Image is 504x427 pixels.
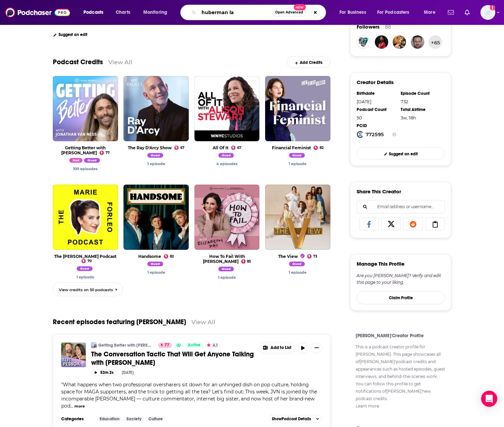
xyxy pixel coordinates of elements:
a: All Of It [213,145,228,150]
button: +65 [429,35,442,49]
span: More [424,8,435,17]
span: 77 [106,152,110,154]
div: Search followers [357,200,445,213]
span: Charts [116,8,130,17]
span: Logged in as chonisebass [480,5,495,20]
button: open menu [139,7,176,18]
a: Getting Better with Jonathan Van Ness [91,343,97,348]
a: Handsome [138,254,161,259]
a: Financial Feminist [272,145,311,150]
a: Education [97,416,122,422]
a: Jonathan Van Ness [69,159,84,164]
a: View All [191,318,215,325]
a: The Marie Forleo Podcast [54,254,116,259]
button: more [74,403,85,409]
div: Total Airtime [401,107,440,112]
span: Show Podcast Details [272,417,311,421]
a: Jonathan Van Ness [147,161,165,166]
span: 85 [247,260,251,263]
button: open menu [79,7,112,18]
a: alistair_barton [357,35,370,49]
button: open menu [419,7,444,18]
a: View All [108,59,132,66]
a: Show notifications dropdown [445,7,457,18]
a: The Ray D'Arcy Show [128,145,172,150]
a: 67 [174,146,184,150]
div: 732 [401,99,440,104]
span: New [294,4,306,10]
input: Email address or username... [362,200,439,213]
a: Jonathan Van Ness [84,159,102,164]
span: 82 [170,255,174,258]
a: 85 [241,259,251,264]
a: Copy Link [426,218,445,230]
span: 70 [87,260,92,263]
a: The Conversation Tactic That Will Get Anyone Talking with [PERSON_NAME] [91,350,255,367]
span: Followers [357,24,380,30]
img: Ger4vertl [411,35,424,49]
a: Active [185,343,203,348]
div: Podcast Count [357,107,396,112]
span: What happens when two professional oversharers sit down for an unhinged dish on pop culture, hold... [61,382,317,409]
span: Guest [147,262,163,266]
span: For Podcasters [377,8,409,17]
a: Show notifications dropdown [462,7,472,18]
span: Host [69,158,83,163]
a: The View [278,254,304,259]
div: Are you [PERSON_NAME]? Verify and edit this page to your liking. [357,272,445,286]
h3: Categories [61,416,92,422]
span: View credits on 50 podcasts [59,287,113,292]
a: How To Fail With Elizabeth Day [203,254,245,264]
button: Show Info [392,131,396,138]
div: [DATE] [357,99,396,104]
button: Show More Button [311,343,322,353]
a: Getting Better with [PERSON_NAME] [98,343,154,348]
a: Society [124,416,144,422]
span: Guest [289,153,305,158]
a: Jonathan Van Ness [147,270,165,275]
h3: Manage This Profile [357,261,404,267]
span: Monitoring [143,8,167,17]
a: RuggedAngel [375,35,388,49]
a: 82 [164,254,174,259]
input: Search podcasts, credits, & more... [199,7,272,18]
div: Open Intercom Messenger [481,391,497,407]
div: Birthdate [357,91,396,96]
img: Podchaser - Follow, Share and Rate Podcasts [5,6,70,19]
span: Active [188,342,201,349]
button: open menu [373,7,419,18]
a: 77 [100,151,110,155]
span: Add to List [271,345,291,350]
span: Guest [218,153,234,158]
div: Search podcasts, credits, & more... [187,5,332,20]
a: Share on Reddit [403,218,423,230]
a: 67 [231,146,241,150]
h3: Share This Creator [357,188,401,195]
a: Jonathan Van Ness [147,263,165,267]
p: This is a podcast creator profile for . This page showcases all of [PERSON_NAME]' podcast credits... [356,343,446,410]
svg: Add a profile image [490,5,495,10]
span: For Business [339,8,366,17]
span: Guest [147,153,163,158]
a: [PERSON_NAME] [356,352,391,357]
a: Culture [146,416,166,422]
a: Show additional information [356,403,379,409]
button: Claim Profile [357,291,445,304]
a: Jonathan Van Ness [216,161,238,166]
strong: 772595 [366,131,384,138]
a: View credits on 50 podcasts [53,282,123,296]
span: The Conversation Tactic That Will Get Anyone Talking with [PERSON_NAME] [91,350,254,367]
button: open menu [335,7,374,18]
img: User Profile [480,5,495,20]
a: Share on X/Twitter [382,218,401,230]
a: Jonathan Van Ness [289,270,307,275]
span: Guest [77,266,93,271]
a: 70 [81,259,92,263]
span: 77 [165,342,169,349]
span: 73 [313,255,317,258]
span: Podcasts [83,8,103,17]
a: Jonathan Van Ness [218,154,236,159]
